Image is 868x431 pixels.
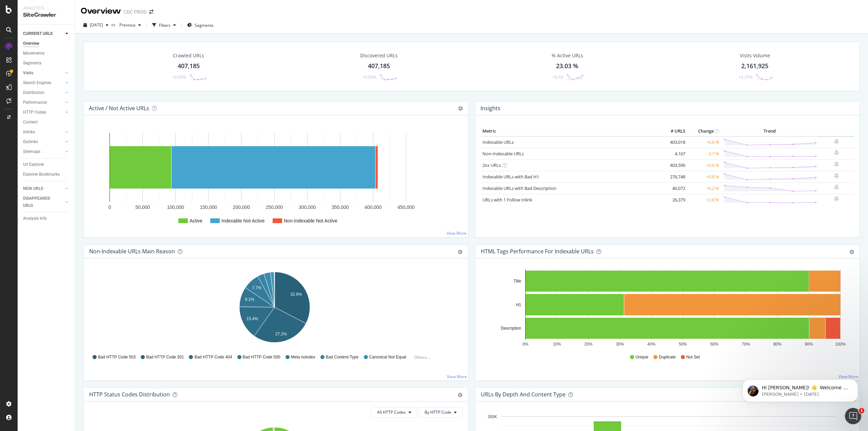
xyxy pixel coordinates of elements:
div: HTML Tags Performance for Indexable URLs [481,248,594,255]
div: Sitemaps [23,148,40,155]
div: bell-plus [834,161,839,167]
a: Visits [23,70,63,77]
td: 403,590 [660,159,687,171]
a: Indexable URLs [482,139,514,145]
td: +0.6 % [687,136,721,148]
text: Title [514,279,521,283]
div: gear [849,250,854,254]
text: 300,000 [299,204,316,210]
a: 2xx URLs [482,162,501,168]
span: Bad HTTP Code 404 [194,354,232,360]
div: gear [458,393,462,397]
text: 300K [488,414,497,419]
td: 403,018 [660,136,687,148]
div: bell-plus [834,196,839,201]
div: arrow-right-arrow-left [149,9,153,14]
a: View More [447,374,467,379]
text: 200,000 [233,204,250,210]
td: 40,072 [660,182,687,194]
text: Indexable Not Active [221,218,265,223]
div: +0.59% [362,74,376,80]
a: Indexable URLs with Bad Description [482,185,556,191]
td: +0.8 % [687,171,721,182]
text: 350,000 [332,204,349,210]
svg: A chart. [89,126,460,232]
span: Duplicate [659,354,676,360]
div: Movements [23,50,44,57]
text: 50% [679,342,687,347]
div: Visits [23,70,33,77]
a: Inlinks [23,129,63,136]
button: All HTTP Codes [371,407,417,418]
th: Trend [721,126,818,136]
span: By HTTP Code [425,409,451,415]
div: Filters [159,22,171,28]
p: Message from Laura, sent 4w ago [29,26,117,32]
span: Bad HTTP Code 301 [146,354,184,360]
a: Search Engines [23,79,63,86]
div: Others... [414,354,433,360]
th: Metric [481,126,660,136]
text: 100% [835,342,846,347]
div: Discovered URLs [360,52,398,59]
text: 150,000 [200,204,217,210]
a: Analysis Info [23,215,70,222]
text: 60% [710,342,718,347]
text: 30% [616,342,624,347]
div: SiteCrawler [23,11,70,19]
text: 70% [742,342,750,347]
div: Performance [23,99,47,106]
div: Overview [81,5,121,17]
a: CURRENT URLS [23,30,63,37]
text: 0% [522,342,529,347]
div: Analytics [23,5,70,11]
span: Bad HTTP Code 500 [243,354,280,360]
div: Non-Indexable URLs Main Reason [89,248,175,255]
text: 400,000 [364,204,382,210]
text: 15.4% [246,316,258,321]
span: Previous [117,22,136,28]
h4: Insights [480,104,500,113]
div: Overview [23,40,39,47]
span: All HTTP Codes [377,409,406,415]
span: Canonical Not Equal [369,354,406,360]
th: # URLS [660,126,687,136]
button: [DATE] [81,20,111,31]
text: 20% [584,342,592,347]
div: +0.10 [553,74,563,80]
a: Movements [23,50,70,57]
td: 4,167 [660,148,687,159]
div: 407,185 [178,62,200,71]
td: +0.2 % [687,182,721,194]
div: HTTP Status Codes Distribution [89,391,170,398]
button: Filters [150,20,179,31]
i: Options [458,106,463,111]
div: Inlinks [23,129,35,136]
span: Hi [PERSON_NAME]! 👋 Welcome to Botify chat support! Have a question? Reply to this message and ou... [29,20,117,59]
span: 1 [859,408,864,413]
button: By HTTP Code [419,407,462,418]
span: Segments [195,22,214,28]
a: Sitemaps [23,148,63,155]
a: URLs with 1 Follow Inlink [482,197,532,203]
div: 2,161,925 [741,62,768,71]
a: Segments [23,60,70,67]
div: Crawled URLs [173,52,204,59]
text: 450,000 [397,204,415,210]
button: Segments [184,20,216,31]
div: Outlinks [23,138,38,145]
td: -3.7 % [687,148,721,159]
svg: A chart. [481,269,852,348]
div: gear [458,250,462,254]
a: Content [23,119,70,126]
th: Change [687,126,721,136]
div: Search Engines [23,79,51,86]
div: +0.59% [172,74,186,80]
a: Explorer Bookmarks [23,171,70,178]
text: 10% [553,342,561,347]
text: 40% [647,342,655,347]
td: 276,748 [660,171,687,182]
div: NEW URLS [23,185,43,192]
div: Segments [23,60,41,67]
